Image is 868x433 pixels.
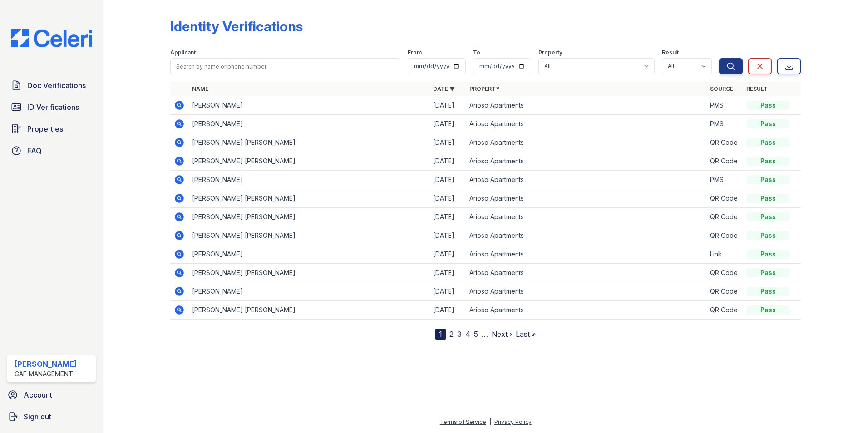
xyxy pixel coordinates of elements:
[188,171,429,189] td: [PERSON_NAME]
[482,329,488,340] span: …
[706,115,743,133] td: PMS
[746,287,790,296] div: Pass
[706,96,743,115] td: PMS
[188,115,429,133] td: [PERSON_NAME]
[24,411,51,422] span: Sign out
[457,330,462,339] a: 3
[429,245,466,264] td: [DATE]
[429,115,466,133] td: [DATE]
[192,85,208,92] a: Name
[465,330,470,339] a: 4
[706,133,743,152] td: QR Code
[429,133,466,152] td: [DATE]
[706,226,743,245] td: QR Code
[516,330,536,339] a: Last »
[706,152,743,171] td: QR Code
[746,138,790,147] div: Pass
[188,264,429,282] td: [PERSON_NAME] [PERSON_NAME]
[746,101,790,110] div: Pass
[466,96,707,115] td: Arioso Apartments
[489,418,491,425] div: |
[170,49,196,56] label: Applicant
[188,282,429,301] td: [PERSON_NAME]
[466,282,707,301] td: Arioso Apartments
[7,98,96,116] a: ID Verifications
[188,245,429,264] td: [PERSON_NAME]
[466,152,707,171] td: Arioso Apartments
[4,386,99,404] a: Account
[466,301,707,320] td: Arioso Apartments
[7,120,96,138] a: Properties
[466,189,707,208] td: Arioso Apartments
[706,171,743,189] td: PMS
[188,152,429,171] td: [PERSON_NAME] [PERSON_NAME]
[408,49,422,56] label: From
[429,282,466,301] td: [DATE]
[746,175,790,184] div: Pass
[469,85,500,92] a: Property
[706,208,743,226] td: QR Code
[429,189,466,208] td: [DATE]
[188,96,429,115] td: [PERSON_NAME]
[27,145,42,156] span: FAQ
[429,226,466,245] td: [DATE]
[429,152,466,171] td: [DATE]
[466,226,707,245] td: Arioso Apartments
[494,418,532,425] a: Privacy Policy
[24,389,52,400] span: Account
[474,330,478,339] a: 5
[440,418,486,425] a: Terms of Service
[706,282,743,301] td: QR Code
[4,408,99,426] a: Sign out
[429,208,466,226] td: [DATE]
[746,194,790,203] div: Pass
[746,268,790,277] div: Pass
[746,85,768,92] a: Result
[449,330,454,339] a: 2
[746,212,790,221] div: Pass
[466,133,707,152] td: Arioso Apartments
[429,96,466,115] td: [DATE]
[706,189,743,208] td: QR Code
[746,231,790,240] div: Pass
[429,264,466,282] td: [DATE]
[466,245,707,264] td: Arioso Apartments
[170,58,400,74] input: Search by name or phone number
[706,301,743,320] td: QR Code
[710,85,733,92] a: Source
[473,49,480,56] label: To
[435,329,446,340] div: 1
[188,189,429,208] td: [PERSON_NAME] [PERSON_NAME]
[466,171,707,189] td: Arioso Apartments
[706,245,743,264] td: Link
[433,85,455,92] a: Date ▼
[7,76,96,94] a: Doc Verifications
[662,49,679,56] label: Result
[492,330,512,339] a: Next ›
[188,301,429,320] td: [PERSON_NAME] [PERSON_NAME]
[706,264,743,282] td: QR Code
[746,157,790,166] div: Pass
[170,18,303,34] div: Identity Verifications
[188,208,429,226] td: [PERSON_NAME] [PERSON_NAME]
[746,305,790,315] div: Pass
[746,250,790,259] div: Pass
[27,123,63,134] span: Properties
[429,171,466,189] td: [DATE]
[188,226,429,245] td: [PERSON_NAME] [PERSON_NAME]
[466,264,707,282] td: Arioso Apartments
[188,133,429,152] td: [PERSON_NAME] [PERSON_NAME]
[27,102,79,113] span: ID Verifications
[7,142,96,160] a: FAQ
[15,369,77,379] div: CAF Management
[746,119,790,128] div: Pass
[538,49,562,56] label: Property
[466,208,707,226] td: Arioso Apartments
[27,80,86,91] span: Doc Verifications
[4,29,99,47] img: CE_Logo_Blue-a8612792a0a2168367f1c8372b55b34899dd931a85d93a1a3d3e32e68fde9ad4.png
[429,301,466,320] td: [DATE]
[466,115,707,133] td: Arioso Apartments
[15,359,77,369] div: [PERSON_NAME]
